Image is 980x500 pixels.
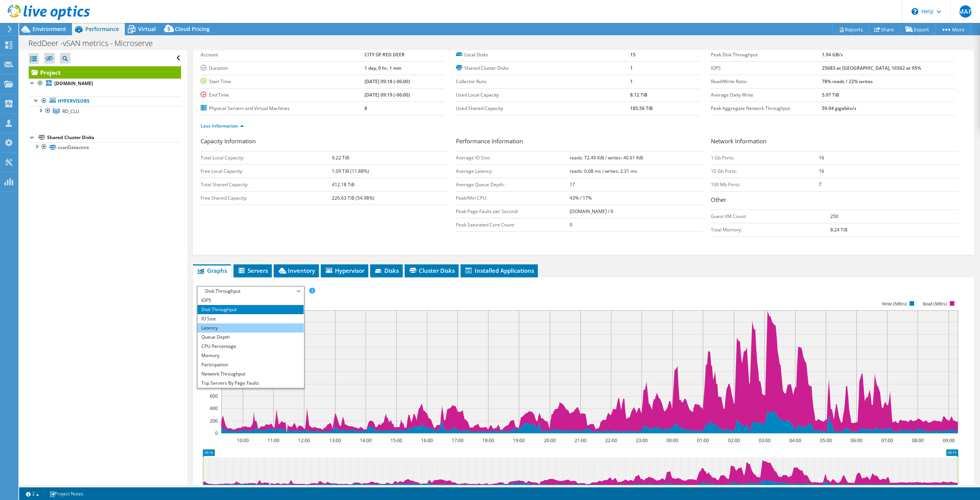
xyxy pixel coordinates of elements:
text: 21:00 [575,437,586,444]
b: 1 [630,65,633,71]
a: [DOMAIN_NAME] [29,79,181,89]
label: Used Shared Capacity [456,105,630,112]
text: Write (MB/s) [882,301,907,307]
h3: Performance Information [456,137,704,147]
td: Average Queue Depth: [456,178,570,191]
span: MAP [959,5,972,18]
li: Network Throughput [198,369,304,379]
b: [DATE] 09:18 (-06:00) [364,78,410,85]
a: Project [29,66,181,79]
li: Disk Throughput [198,305,304,314]
text: 11:00 [268,437,279,444]
text: 02:00 [728,437,740,444]
b: 1 [630,78,633,85]
td: 10 Gb Ports: [711,164,818,178]
b: 25683 at [GEOGRAPHIC_DATA], 16562 at 95% [822,65,921,71]
a: More [935,23,970,35]
td: Average Latency: [456,164,570,178]
label: Start Time [201,78,364,85]
b: 16 [819,154,824,161]
text: 03:00 [759,437,771,444]
label: Duration [201,64,364,72]
text: 12:00 [298,437,310,444]
td: Peak Page Faults per Second: [456,205,570,218]
span: Cluster Disks [408,267,455,274]
text: 600 [210,393,218,399]
b: 17 [570,181,575,188]
td: Average IO Size: [456,151,570,164]
b: 43% / 17% [570,195,592,201]
b: 78% reads / 22% writes [822,78,873,85]
label: Collector Runs [456,78,630,85]
b: [DOMAIN_NAME] [54,80,93,87]
text: 06:00 [851,437,862,444]
b: 5.97 TiB [822,92,839,98]
text: 22:00 [605,437,617,444]
label: Local Disks [456,51,630,59]
text: 200 [210,418,218,424]
li: Memory [198,351,304,360]
td: Total Local Capacity: [201,151,332,164]
b: 1.94 GB/s [822,51,843,58]
h1: RedDeer -vSAN metrics - Microserve [25,39,165,48]
label: Account [201,51,364,59]
b: 0 [570,221,572,228]
h3: Capacity Information [201,137,448,147]
label: Shared Cluster Disks [456,64,630,72]
a: RD_CLU [29,106,181,116]
b: 8 [364,105,367,111]
b: 8.24 TiB [830,226,848,233]
a: Share [869,23,900,35]
span: Virtual [138,25,156,33]
a: 2 [21,489,44,498]
span: Hypervisor [325,267,364,274]
td: Total Shared Capacity: [201,178,332,191]
li: Top Servers By Page Faults [198,379,304,388]
td: Peak Saturated Core Count: [456,218,570,231]
label: Used Local Capacity [456,91,630,99]
span: Cloud Pricing [175,25,210,33]
text: 20:00 [544,437,556,444]
text: 400 [210,405,218,411]
a: Export [900,23,935,35]
label: End Time [201,91,364,99]
b: 1 day, 0 hr, 1 min [364,65,402,71]
text: 23:00 [636,437,648,444]
span: Disk Throughput [201,287,300,296]
text: 08:00 [912,437,924,444]
span: RD_CLU [62,108,79,115]
li: IOPS [198,296,304,305]
span: Disks [374,267,399,274]
span: Inventory [278,267,315,274]
label: Average Daily Write [711,91,822,99]
td: 1 Gb Ports: [711,151,818,164]
a: Less Information [201,123,244,129]
b: 15 [630,51,635,58]
b: 8.12 TiB [630,92,647,98]
text: 00:00 [666,437,678,444]
td: 100 Mb Ports: [711,178,818,191]
text: 04:00 [789,437,801,444]
text: 14:00 [360,437,372,444]
b: [DOMAIN_NAME] / 0 [570,208,613,215]
b: [DATE] 09:19 (-06:00) [364,92,410,98]
text: 01:00 [697,437,709,444]
text: 17:00 [452,437,464,444]
text: 18:00 [482,437,494,444]
li: CPU Percentage [198,342,304,351]
li: Participation [198,360,304,369]
b: 59.94 gigabits/s [822,105,856,111]
b: 412.18 TiB [332,181,354,188]
td: Free Shared Capacity: [201,191,332,205]
text: 07:00 [881,437,893,444]
svg: \n [911,8,918,15]
span: Environment [33,25,66,33]
a: Project Notes [44,489,89,498]
text: 19:00 [513,437,525,444]
a: Reports [832,23,869,35]
b: 16 [819,168,824,174]
text: 09:00 [943,437,955,444]
text: 10:00 [237,437,249,444]
div: Shared Cluster Disks [47,133,181,142]
a: vsanDatastore [29,142,181,152]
